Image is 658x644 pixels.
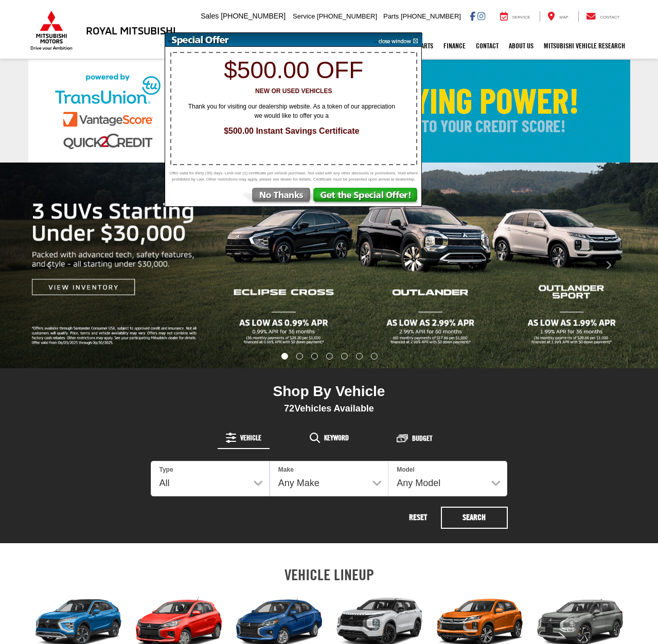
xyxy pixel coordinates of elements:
a: Instagram: Click to visit our Instagram page [477,12,485,20]
li: Go to slide number 3. [311,353,318,360]
span: Parts [383,12,399,20]
span: Offer valid for thirty (30) days. Limit one (1) certificate per vehicle purchase. Not valid with ... [168,170,420,183]
span: Keyword [324,434,349,441]
span: [PHONE_NUMBER] [221,12,286,20]
button: Click to view next picture. [559,183,658,348]
span: $500.00 Instant Savings Certificate [176,126,407,137]
img: Special Offer [165,33,371,47]
img: No Thanks, Continue to Website [241,188,312,206]
a: About Us [504,33,539,59]
span: Service [512,15,530,20]
a: Finance [438,33,471,59]
label: Type [159,466,173,474]
li: Go to slide number 7. [371,353,378,360]
li: Go to slide number 2. [296,353,303,360]
img: Get the Special Offer [312,188,421,206]
label: Model [397,466,415,474]
a: Mitsubishi Vehicle Research [539,33,630,59]
h2: VEHICLE LINEUP [28,566,630,583]
div: Vehicles Available [151,403,508,414]
span: 72 [284,403,294,414]
span: [PHONE_NUMBER] [317,12,377,20]
li: Go to slide number 4. [326,353,333,360]
a: Parts: Opens in a new tab [412,33,438,59]
span: Map [559,15,568,20]
li: Go to slide number 5. [341,353,348,360]
a: Contact [471,33,504,59]
img: Check Your Buying Power [28,60,630,163]
button: Search [441,507,508,529]
span: Service [293,12,315,20]
li: Go to slide number 1. [281,353,288,360]
span: [PHONE_NUMBER] [401,12,461,20]
span: Thank you for visiting our dealership website. As a token of our appreciation we would like to of... [181,102,402,120]
img: Mitsubishi [28,10,75,50]
button: Reset [398,507,439,529]
span: Budget [412,435,432,442]
h1: $500.00 off [171,57,417,83]
span: Sales [201,12,219,20]
span: Vehicle [240,434,261,441]
div: Shop By Vehicle [151,383,508,403]
a: Service [492,11,538,22]
img: close window [370,33,422,47]
h3: Royal Mitsubishi [86,25,176,36]
a: Map [540,11,576,22]
h3: New or Used Vehicles [171,88,417,95]
label: Make [278,466,294,474]
a: Facebook: Click to visit our Facebook page [470,12,475,20]
li: Go to slide number 6. [356,353,363,360]
span: Contact [600,15,619,20]
a: Contact [578,11,628,22]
